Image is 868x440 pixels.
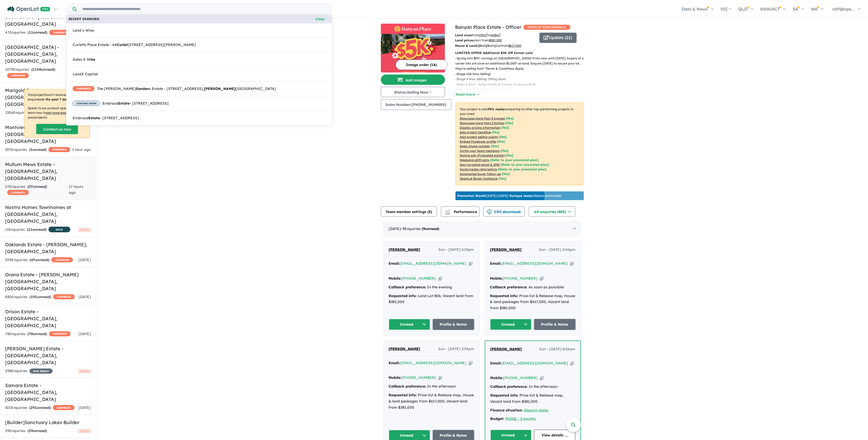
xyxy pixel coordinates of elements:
span: 1134 [33,67,41,72]
span: 291 [31,405,37,410]
a: Land x Wise [66,23,332,38]
strong: ( unread) [27,332,47,336]
span: [ Yes ] [498,140,505,143]
a: Profile & Notes [534,319,576,330]
span: CASHBACK [53,294,75,299]
button: Copy [570,361,574,366]
span: [DATE] [79,295,91,299]
a: EmbraceEstate- [STREET_ADDRESS] [66,111,332,126]
img: bar-chart.svg [445,211,450,214]
span: - 9 Enquir ies [401,226,439,231]
input: Try estate name, suburb, builder or developer [78,4,331,15]
span: [ Yes ] [506,121,513,125]
strong: Callback preference: [490,285,528,289]
span: [DATE] [79,428,91,433]
h5: Samara Estate - [GEOGRAPHIC_DATA] , [GEOGRAPHIC_DATA] [5,382,91,403]
span: Sun - [DATE] 2:34pm [438,346,474,352]
span: [Yes] [499,177,507,180]
u: Showcase more than 3 listings [460,121,505,125]
u: $ 617,000 [509,44,522,48]
span: [DATE] [79,227,91,232]
a: [PHONE_NUMBER] [503,276,538,281]
span: Land x Wise [73,27,94,34]
u: Add project selling-points [460,135,498,139]
span: Embrace - [STREET_ADDRESS] [73,100,169,107]
span: to [488,33,501,37]
span: CASHBACK [73,86,94,91]
strong: Requested info: [490,393,519,398]
span: [PERSON_NAME] [490,247,522,252]
div: Price-list & Release map, House & land packages from $617,000, Vacant land from $381,000 [389,392,474,410]
b: House & Land: [455,44,478,48]
h5: Nostra Homes Townhomes at [GEOGRAPHIC_DATA] , [GEOGRAPHIC_DATA] [5,204,91,225]
a: [PHONE_NUMBER] [503,375,538,380]
span: Sun - [DATE] 6:53pm [439,247,474,253]
span: Embrace - [STREET_ADDRESS] [73,115,139,121]
span: LandX Capital [73,71,98,77]
span: [PERSON_NAME] [389,346,420,351]
span: CASHBACK [49,147,70,152]
a: Profile & Notes [433,319,474,330]
span: [ Yes ] [492,130,500,134]
a: Curletts Place Estate - 64Curlet[STREET_ADDRESS][PERSON_NAME] [66,38,332,52]
p: - Stage 10A Now Selling! [456,71,588,77]
button: Copy [570,261,574,266]
h5: [Builder] Sanctuary Lakes Builder [5,419,91,426]
span: 29 [29,428,33,433]
u: Geo-targeted email & SMS [460,163,500,167]
p: - Titled, Ready to Build Land Available! [456,87,588,92]
button: Status:Selling Now [381,87,445,97]
div: Price-list & Release map, Vacant land from $381,000 [490,392,575,405]
span: Curletts Place Estate - 64 [STREET_ADDRESS][PERSON_NAME] [73,42,196,48]
span: [ Yes ] [491,144,499,148]
strong: Budget: [490,416,505,421]
img: line-chart.svg [445,209,450,212]
span: SOLD [49,227,70,232]
u: Weekend eDM slots [460,158,489,162]
span: 1 hour ago [72,147,91,152]
b: in the past 7 days. [41,97,71,101]
div: In the afternoon [490,384,575,390]
u: Social media retargeting [460,167,497,171]
u: Native ads (Promoted estate) [460,153,505,157]
strong: ( unread) [27,428,47,433]
button: Copy [469,360,472,366]
span: 17 hours ago [69,184,83,195]
h5: [GEOGRAPHIC_DATA] - [GEOGRAPHIC_DATA] , [GEOGRAPHIC_DATA] [5,44,91,65]
div: 11 Enquir ies [5,227,70,233]
b: Land prices [455,38,474,42]
a: [PERSON_NAME] [490,247,522,253]
button: All enquiries (885) [529,206,575,217]
strong: ise [90,57,95,62]
span: CASHBACK [49,331,71,336]
u: $ 381,000 [489,38,502,42]
div: 1306 Enquir ies [5,110,79,116]
span: [PERSON_NAME] [389,247,420,252]
b: Land sizes [455,33,472,37]
span: 47 [31,258,35,262]
p: Speak to our product specialists to learn how to on your projects ! [28,106,86,120]
strong: Callback preference: [389,384,426,389]
sup: 2 [487,33,488,36]
div: 301 Enquir ies [5,405,74,411]
strong: ( unread) [29,147,46,152]
div: 47 Enquir ies [5,30,71,36]
div: 298 Enquir ies [5,368,53,374]
strong: Email: [490,261,501,266]
a: LandX Capital [66,67,332,82]
span: Sun - [DATE] 4:46pm [539,247,576,253]
button: Add images [381,75,445,85]
span: 11 [28,227,32,232]
button: Performance [441,206,479,217]
div: 57 Enquir ies [5,184,69,196]
span: [Yes] [506,153,514,157]
span: raff@ope... [833,6,854,12]
button: Copy [438,276,442,281]
strong: Email: [389,261,400,266]
strong: ( unread) [27,227,46,232]
span: [PERSON_NAME] [490,347,522,351]
span: CASHBACK [7,73,29,78]
div: 337 Enquir ies [5,147,70,153]
a: [EMAIL_ADDRESS][DOMAIN_NAME] [501,361,568,365]
div: Land Lot 806, Vacant land from $381,000 [389,293,474,305]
